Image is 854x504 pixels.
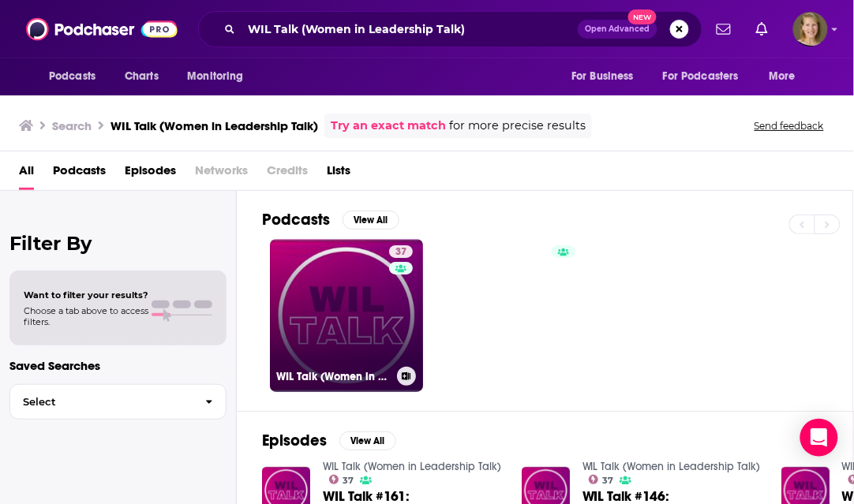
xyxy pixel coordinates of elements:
[9,358,227,373] p: Saved Searches
[267,158,308,190] span: Credits
[110,118,318,133] h3: WIL Talk (Women in Leadership Talk)
[395,245,406,260] span: 37
[800,419,838,457] div: Open Intercom Messenger
[19,158,34,190] a: All
[9,384,227,420] button: Select
[793,12,828,47] button: Show profile menu
[571,65,634,88] span: For Business
[242,17,578,42] input: Search podcasts, credits, & more...
[339,431,396,450] button: View All
[585,25,650,33] span: Open Advanced
[449,117,586,135] span: for more precise results
[560,62,654,91] button: open menu
[49,65,96,88] span: Podcasts
[9,232,227,255] h2: Filter By
[329,475,354,484] a: 37
[793,12,828,47] img: User Profile
[750,119,829,133] button: Send feedback
[770,65,796,88] span: More
[331,117,446,135] a: Try an exact match
[793,12,828,47] span: Logged in as tvdockum
[125,65,159,88] span: Charts
[327,158,350,190] a: Lists
[198,11,702,47] div: Search podcasts, credits, & more...
[276,370,391,383] h3: WIL Talk (Women in Leadership Talk)
[582,460,761,473] a: WIL Talk (Women in Leadership Talk)
[24,289,148,301] span: Want to filter your results?
[24,305,148,327] span: Choose a tab above to access filters.
[262,210,330,230] h2: Podcasts
[38,62,116,91] button: open menu
[343,477,354,484] span: 37
[53,158,106,190] a: Podcasts
[187,65,243,88] span: Monitoring
[26,14,178,44] img: Podchaser - Follow, Share and Rate Podcasts
[653,62,762,91] button: open menu
[628,9,657,24] span: New
[125,158,176,190] a: Episodes
[389,245,413,258] a: 37
[578,20,657,39] button: Open AdvancedNew
[758,62,816,91] button: open menu
[589,475,614,484] a: 37
[176,62,264,91] button: open menu
[10,397,193,407] span: Select
[52,118,92,133] h3: Search
[262,431,327,450] h2: Episodes
[323,460,501,473] a: WIL Talk (Women in Leadership Talk)
[663,65,739,88] span: For Podcasters
[750,16,774,43] a: Show notifications dropdown
[710,16,737,43] a: Show notifications dropdown
[262,210,399,230] a: PodcastsView All
[262,431,396,450] a: EpisodesView All
[343,211,399,230] button: View All
[114,62,168,91] a: Charts
[270,239,423,392] a: 37WIL Talk (Women in Leadership Talk)
[602,477,613,484] span: 37
[195,158,248,190] span: Networks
